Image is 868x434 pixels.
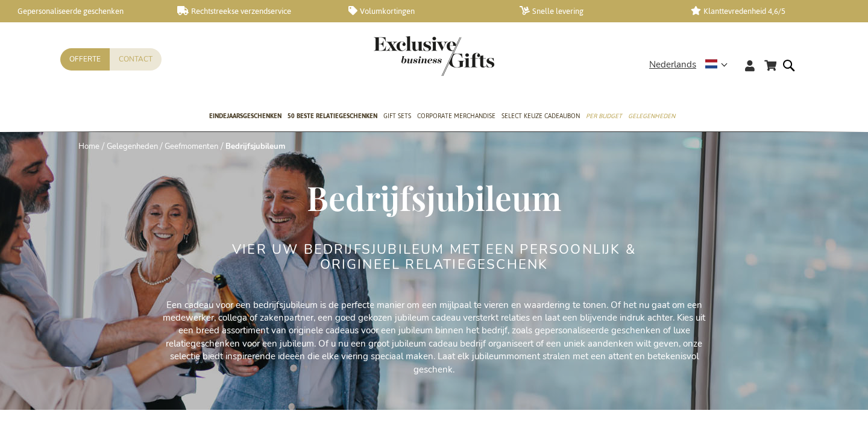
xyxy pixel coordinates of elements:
[374,36,494,76] img: Exclusive Business gifts logo
[110,48,162,71] a: Contact
[6,6,158,16] a: Gepersonaliseerde geschenken
[209,102,281,132] a: Eindejaarsgeschenken
[288,102,377,132] a: 50 beste relatiegeschenken
[208,242,660,271] h2: VIER UW BEDRIJFSJUBILEUM MET EEN PERSOONLIJK & ORIGINEEL RELATIEGESCHENK
[628,110,675,122] span: Gelegenheden
[348,6,500,16] a: Volumkortingen
[209,110,281,122] span: Eindejaarsgeschenken
[628,102,675,132] a: Gelegenheden
[586,102,622,132] a: Per Budget
[502,102,580,132] a: Select Keuze Cadeaubon
[417,102,495,132] a: Corporate Merchandise
[288,110,377,122] span: 50 beste relatiegeschenken
[78,141,99,152] a: Home
[165,141,218,152] a: Geefmomenten
[383,102,411,132] a: Gift Sets
[383,110,411,122] span: Gift Sets
[177,6,329,16] a: Rechtstreekse verzendservice
[649,58,696,72] span: Nederlands
[586,110,622,122] span: Per Budget
[691,6,843,16] a: Klanttevredenheid 4,6/5
[163,299,705,377] p: Een cadeau voor een bedrijfsjubileum is de perfecte manier om een mijlpaal te vieren en waarderin...
[60,48,110,71] a: Offerte
[520,6,671,16] a: Snelle levering
[307,175,561,219] span: Bedrijfsjubileum
[107,141,158,152] a: Gelegenheden
[502,110,580,122] span: Select Keuze Cadeaubon
[225,141,285,152] strong: Bedrijfsjubileum
[374,36,434,76] a: store logo
[417,110,495,122] span: Corporate Merchandise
